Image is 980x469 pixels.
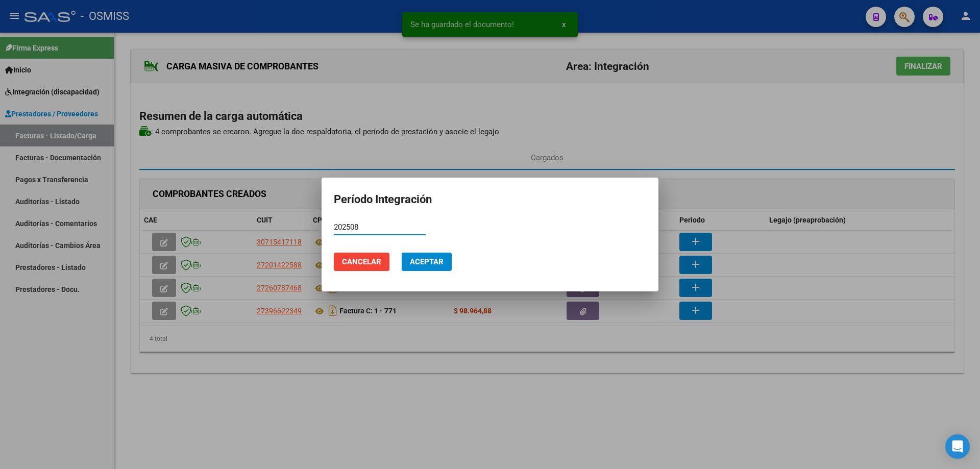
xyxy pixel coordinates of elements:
[945,434,970,459] div: Open Intercom Messenger
[342,257,381,266] span: Cancelar
[334,190,646,209] h2: Período Integración
[410,257,444,266] span: Aceptar
[334,253,389,271] button: Cancelar
[402,253,452,271] button: Aceptar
